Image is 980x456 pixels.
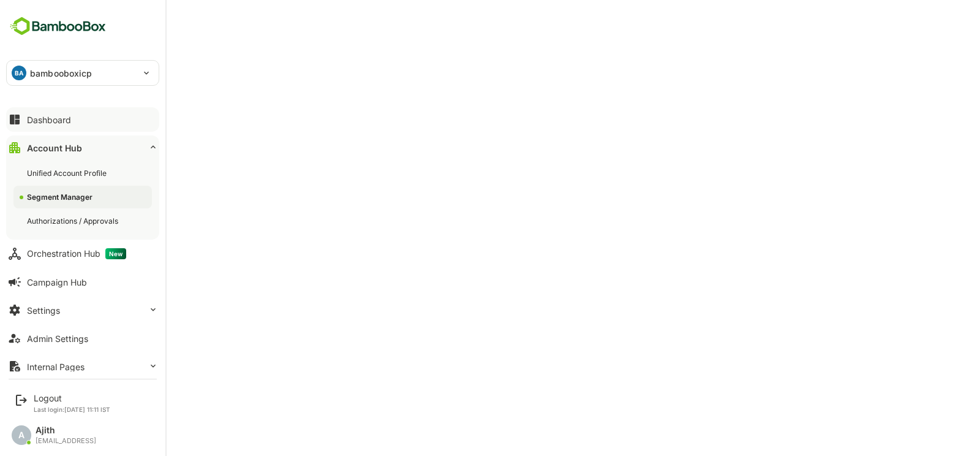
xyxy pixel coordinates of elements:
[6,270,159,294] button: Campaign Hub
[6,298,159,322] button: Settings
[105,248,126,259] span: New
[12,66,26,80] div: BA
[36,425,96,436] div: Ajith
[30,67,92,80] p: bambooboxicp
[34,393,110,403] div: Logout
[27,248,126,259] div: Orchestration Hub
[27,333,88,344] div: Admin Settings
[6,135,159,160] button: Account Hub
[27,305,60,316] div: Settings
[27,277,87,287] div: Campaign Hub
[6,15,110,38] img: BambooboxFullLogoMark.5f36c76dfaba33ec1ec1367b70bb1252.svg
[27,115,71,125] div: Dashboard
[27,143,82,153] div: Account Hub
[6,241,159,266] button: Orchestration HubNew
[12,425,31,445] div: A
[6,326,159,351] button: Admin Settings
[27,168,109,178] div: Unified Account Profile
[27,362,85,372] div: Internal Pages
[34,406,110,413] p: Last login: [DATE] 11:11 IST
[36,437,96,445] div: [EMAIL_ADDRESS]
[27,192,95,202] div: Segment Manager
[7,61,159,85] div: BAbambooboxicp
[6,354,159,379] button: Internal Pages
[27,216,121,226] div: Authorizations / Approvals
[6,107,159,132] button: Dashboard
